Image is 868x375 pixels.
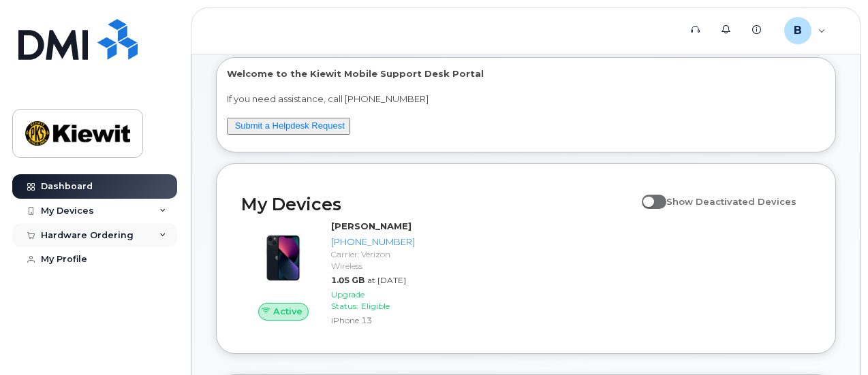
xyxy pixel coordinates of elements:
div: iPhone 13 [331,314,415,326]
h2: My Devices [241,194,635,214]
div: Carrier: Verizon Wireless [331,248,415,272]
img: image20231002-3703462-1ig824h.jpeg [252,227,315,289]
a: Active[PERSON_NAME][PHONE_NUMBER]Carrier: Verizon Wireless1.05 GBat [DATE]Upgrade Status:Eligible... [241,220,420,329]
span: at [DATE] [367,275,406,285]
input: Show Deactivated Devices [642,189,653,199]
div: Bailey.Mills [775,17,835,44]
p: Welcome to the Kiewit Mobile Support Desk Portal [227,67,825,80]
span: Active [273,305,303,318]
span: Eligible [361,301,390,311]
span: 1.05 GB [331,275,365,285]
iframe: Messenger Launcher [809,316,858,365]
p: If you need assistance, call [PHONE_NUMBER] [227,93,825,105]
span: Show Deactivated Devices [666,196,796,207]
span: B [794,22,802,39]
strong: [PERSON_NAME] [331,221,412,231]
a: Submit a Helpdesk Request [235,120,345,131]
div: [PHONE_NUMBER] [331,235,415,248]
span: Upgrade Status: [331,289,365,311]
button: Submit a Helpdesk Request [227,118,350,135]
